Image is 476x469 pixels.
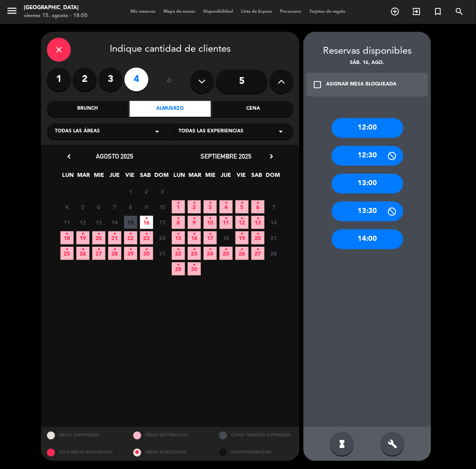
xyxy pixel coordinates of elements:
div: 13:00 [332,174,403,194]
div: Reservas disponibles [303,44,431,59]
i: exit_to_app [412,7,421,16]
span: JUE [220,171,233,184]
span: 1 [124,185,137,198]
span: 24 [156,231,169,244]
span: 20 [251,231,264,244]
span: 20 [92,231,105,244]
i: • [193,197,196,209]
i: search [455,7,464,16]
span: 28 [108,247,121,260]
span: 11 [220,216,233,229]
span: 25 [220,247,233,260]
span: LUN [173,171,186,184]
span: 19 [235,231,249,244]
span: 30 [140,247,153,260]
span: 15 [124,216,137,229]
span: 9 [140,200,153,213]
span: Mis reservas [126,10,159,14]
i: • [241,197,243,209]
span: 25 [60,247,74,260]
span: Pre-acceso [276,10,305,14]
div: 12:00 [332,118,403,138]
i: • [225,197,227,209]
div: SIN DISPONIBILIDAD [213,444,299,461]
i: • [177,212,180,225]
span: 10 [156,200,169,213]
i: • [193,243,196,256]
i: chevron_right [267,152,276,161]
span: 7 [108,200,121,213]
span: 29 [124,247,137,260]
div: viernes 15. agosto - 18:50 [24,12,87,20]
i: • [225,212,227,225]
i: menu [6,5,18,17]
label: 3 [99,68,122,91]
i: • [129,243,132,256]
i: • [177,197,180,209]
span: 17 [156,216,169,229]
div: ó [156,68,182,95]
label: 2 [73,68,97,91]
span: Tarjetas de regalo [305,10,350,14]
span: Todas las áreas [55,128,100,136]
span: 3 [204,200,217,213]
i: • [256,212,259,225]
div: Brunch [47,101,128,117]
i: • [193,259,196,271]
span: Mapa de mesas [159,10,199,14]
span: 17 [204,231,217,244]
span: 3 [156,185,169,198]
span: 6 [92,200,105,213]
i: • [145,243,148,256]
span: 9 [188,216,201,229]
i: • [256,228,259,240]
span: 5 [76,200,89,213]
span: 8 [124,200,137,213]
span: 28 [267,247,280,260]
span: Todas las experiencias [179,128,243,136]
span: 27 [251,247,264,260]
div: 14:00 [332,229,403,249]
span: 2 [188,200,201,213]
span: Lista de Espera [237,10,276,14]
span: 31 [156,247,169,260]
i: • [209,212,212,225]
span: MIE [204,171,217,184]
span: Disponibilidad [199,10,237,14]
div: ASIGNAR MESA BLOQUEADA [326,81,396,89]
span: 5 [235,200,249,213]
i: • [66,228,68,240]
span: LUN [62,171,75,184]
span: 21 [108,231,121,244]
i: add_circle_outline [390,7,400,16]
div: [GEOGRAPHIC_DATA] [24,4,87,12]
span: 26 [76,247,89,260]
span: 23 [188,247,201,260]
div: Cena [213,101,293,117]
span: 19 [76,231,89,244]
i: • [177,243,180,256]
i: • [256,243,259,256]
span: VIE [235,171,248,184]
div: 13:30 [332,202,403,221]
i: chevron_left [65,152,73,161]
span: 13 [92,216,105,229]
span: 13 [251,216,264,229]
i: • [129,228,132,240]
span: 22 [172,247,185,260]
span: 4 [220,200,233,213]
div: SOLO MESAS BLOQUEADAS [41,444,127,461]
span: agosto 2025 [96,152,133,160]
i: arrow_drop_down [152,127,162,136]
span: 7 [267,200,280,213]
span: DOM [155,171,168,184]
i: • [82,228,84,240]
div: MESAS RESTRINGIDAS [127,427,214,444]
span: SAB [251,171,264,184]
span: 15 [172,231,185,244]
span: 30 [188,262,201,275]
span: 14 [267,216,280,229]
div: Almuerzo [130,101,210,117]
span: 1 [172,200,185,213]
span: 29 [172,262,185,275]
